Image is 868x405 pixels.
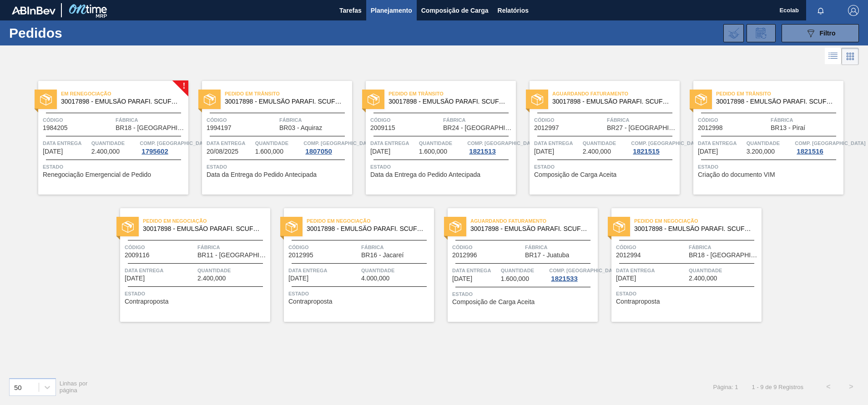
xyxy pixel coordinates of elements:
span: 1994197 [207,125,232,131]
span: 30017898 - EMULSAO PARAFI. SCUFEX CONCEN. ECOLAB [389,98,509,105]
span: Código [452,243,523,252]
span: Fábrica [116,115,186,125]
span: Data entrega [698,139,744,148]
span: BR17 - Juatuba [525,252,569,259]
span: Contraproposta [616,298,660,305]
span: 30017898 - EMULSAO PARAFI. SCUFEX CONCEN. ECOLAB [225,98,345,105]
span: Fábrica [607,115,677,125]
span: BR24 - Ponta Grossa [443,125,514,131]
span: Comp. Carga [549,266,620,275]
button: < [817,375,840,398]
div: Solicitação de Revisão de Pedidos [747,24,776,42]
span: Composição de Carga [421,5,489,16]
span: Código [207,115,277,125]
span: 1.600,000 [501,275,529,282]
span: Aguardando Faturamento [552,89,680,98]
img: estado [122,221,134,233]
img: estado [449,221,461,233]
div: Visão em Lista [825,48,842,65]
span: Fábrica [443,115,514,125]
span: Composição de Carga Aceita [534,171,616,178]
span: 1.600,000 [419,148,447,155]
span: 05/09/2025 [698,148,718,155]
span: 2.400,000 [689,275,717,282]
img: estado [531,94,543,105]
span: 3.200,000 [747,148,775,155]
a: estadoPedido em Trânsito30017898 - EMULSÃO PARAFI. SCUFEX CONCEN. ECOLABCódigo1994197FábricaBR03 ... [188,81,352,195]
span: Status [43,162,186,171]
span: Pedido em Trânsito [225,89,352,98]
span: 12/09/2025 [616,275,636,282]
span: Quantidade [361,266,432,275]
a: estadoAguardando Faturamento30017898 - EMULSÃO PARAFI. SCUFEX CONCEN. ECOLABCódigo2012996FábricaB... [434,208,598,322]
span: Data entrega [43,139,89,148]
span: 30017898 - EMULSAO PARAFI. SCUFEX CONCEN. ECOLAB [307,225,427,232]
span: Status [370,162,514,171]
span: 31/08/2025 [370,148,390,155]
span: Status [698,162,841,171]
a: estadoAguardando Faturamento30017898 - EMULSÃO PARAFI. SCUFEX CONCEN. ECOLABCódigo2012997FábricaB... [516,81,680,195]
span: 30017898 - EMULSAO PARAFI. SCUFEX CONCEN. ECOLAB [716,98,836,105]
span: Código [616,243,686,252]
span: 4.000,000 [361,275,389,282]
span: Comp. Carga [140,139,210,148]
a: Comp. [GEOGRAPHIC_DATA]1821516 [795,139,841,155]
span: Fábrica [197,243,268,252]
a: Comp. [GEOGRAPHIC_DATA]1821513 [467,139,514,155]
a: Comp. [GEOGRAPHIC_DATA]1807050 [303,139,350,155]
span: 2012995 [288,252,313,259]
span: 2009116 [125,252,150,259]
span: Em renegociação [61,89,188,98]
span: Página: 1 [713,384,738,390]
span: 1984205 [43,125,68,131]
span: 2.400,000 [583,148,611,155]
span: Código [534,115,605,125]
span: Composição de Carga Aceita [452,299,535,305]
span: Código [288,243,359,252]
span: Renegociação Emergencial de Pedido [43,171,151,178]
span: Data entrega [534,139,580,148]
span: Código [43,115,113,125]
div: 1795602 [140,148,170,155]
span: 1 - 9 de 9 Registros [752,384,803,390]
span: Quantidade [255,139,302,148]
span: 2.400,000 [91,148,120,155]
span: Fábrica [361,243,432,252]
a: estadoPedido em Negociação30017898 - EMULSÃO PARAFI. SCUFEX CONCEN. ECOLABCódigo2012994FábricaBR1... [598,208,762,322]
span: Data entrega [370,139,417,148]
span: Fábrica [525,243,595,252]
div: 1807050 [303,148,333,155]
span: Data entrega [288,266,359,275]
span: 07/09/2025 [452,275,472,282]
span: 2012996 [452,252,477,259]
h1: Pedidos [9,28,145,38]
span: Filtro [820,30,836,37]
span: Comp. Carga [303,139,374,148]
span: BR11 - São Luís [197,252,268,259]
span: 2009115 [370,125,395,131]
span: Fábrica [689,243,759,252]
div: 50 [14,383,22,391]
img: estado [40,94,52,105]
span: Status [125,289,268,298]
span: Quantidade [419,139,465,148]
img: estado [613,221,625,233]
div: 1821515 [631,148,661,155]
div: Importar Negociações dos Pedidos [723,24,744,42]
a: Comp. [GEOGRAPHIC_DATA]1821515 [631,139,677,155]
a: estadoPedido em Negociação30017898 - EMULSÃO PARAFI. SCUFEX CONCEN. ECOLABCódigo2012995FábricaBR1... [270,208,434,322]
span: Pedido em Negociação [634,216,762,225]
span: Data da Entrega do Pedido Antecipada [207,171,317,178]
img: TNhmsLtSVTkK8tSr43FrP2fwEKptu5GPRR3wAAAABJRU5ErkJggg== [12,6,56,15]
span: Status [452,290,595,299]
button: > [840,375,863,398]
span: Comp. Carga [631,139,701,148]
span: 2012997 [534,125,559,131]
span: 04/09/2025 [534,148,554,155]
span: 2012994 [616,252,641,259]
span: 06/09/2025 [125,275,145,282]
span: Código [698,115,768,125]
span: 1.600,000 [255,148,283,155]
span: Relatórios [498,5,529,16]
span: Status [288,289,432,298]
